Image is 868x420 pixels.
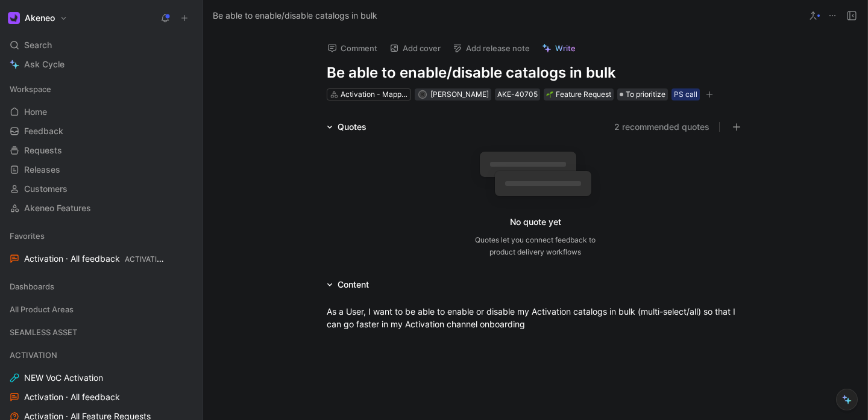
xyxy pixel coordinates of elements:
h1: Be able to enable/disable catalogs in bulk [327,63,744,82]
div: Workspace [5,80,198,98]
span: Akeneo Features [24,202,91,214]
span: Releases [24,164,60,176]
button: Add cover [384,40,446,57]
img: 🌱 [546,91,553,98]
div: Search [5,36,198,54]
span: Activation · All feedback [24,391,120,403]
div: As a User, I want to be able to enable or disable my Activation catalogs in bulk (multi-select/al... [327,305,744,330]
button: 2 recommended quotes [614,120,709,134]
button: Add release note [447,40,535,57]
span: ACTIVATION [125,255,168,264]
a: Releases [5,161,198,179]
a: Requests [5,141,198,159]
span: Favorites [10,230,45,242]
div: Dashboards [5,277,198,299]
span: Requests [24,144,62,156]
div: Favorites [5,227,198,245]
span: Workspace [10,83,51,95]
div: Feature Request [546,88,611,100]
span: NEW VoC Activation [24,372,103,384]
div: To prioritize [617,88,668,100]
span: Be able to enable/disable catalogs in bulk [213,8,377,23]
div: ACTIVATION [5,346,198,364]
span: Feedback [24,125,63,137]
a: Activation · All feedbackACTIVATION [5,250,198,268]
span: [PERSON_NAME] [430,90,489,99]
a: NEW VoC Activation [5,369,198,387]
span: Dashboards [10,280,54,292]
div: SEAMLESS ASSET [5,323,198,341]
div: PS call [674,88,697,100]
button: Write [536,40,581,57]
h1: Akeneo [25,13,55,23]
div: No quote yet [510,215,561,229]
div: Quotes let you connect feedback to product delivery workflows [475,234,596,258]
div: Content [338,277,369,292]
button: Comment [322,40,383,57]
span: All Product Areas [10,303,74,315]
div: AKE-40705 [497,88,538,100]
span: SEAMLESS ASSET [10,326,77,338]
div: 🌱Feature Request [544,88,614,100]
div: SEAMLESS ASSET [5,323,198,345]
a: Feedback [5,122,198,140]
span: Write [555,43,576,54]
a: Ask Cycle [5,55,198,73]
div: All Product Areas [5,300,198,318]
span: ACTIVATION [10,349,57,361]
div: Quotes [338,120,366,134]
span: To prioritize [626,88,665,100]
img: Akeneo [8,12,20,24]
a: Home [5,103,198,121]
span: Search [24,38,52,52]
div: Dashboards [5,277,198,295]
span: Customers [24,183,68,195]
a: Customers [5,180,198,198]
button: AkeneoAkeneo [5,10,71,26]
div: Quotes [322,120,371,134]
div: Activation - Mapping & Transformation [341,88,408,100]
span: Ask Cycle [24,57,64,72]
div: Content [322,277,374,292]
a: Activation · All feedback [5,388,198,406]
div: R [419,91,426,97]
span: Home [24,106,47,118]
div: All Product Areas [5,300,198,322]
a: Akeneo Features [5,199,198,217]
span: Activation · All feedback [24,253,166,265]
